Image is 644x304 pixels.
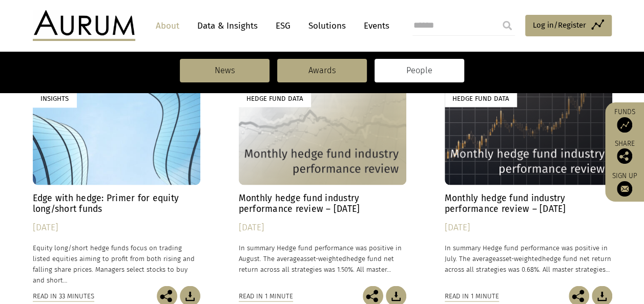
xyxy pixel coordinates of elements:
img: Access Funds [617,117,632,133]
img: Share this post [617,148,632,164]
h4: Monthly hedge fund industry performance review – [DATE] [239,192,406,214]
div: Read in 33 minutes [33,290,94,301]
span: asset-weighted [496,254,542,262]
a: Hedge Fund Data Monthly hedge fund industry performance review – [DATE] [DATE] In summary Hedge f... [239,80,406,285]
a: Events [359,16,389,35]
a: Solutions [303,16,351,35]
a: Awards [277,59,367,82]
a: Insights Edge with hedge: Primer for equity long/short funds [DATE] Equity long/short hedge funds... [33,80,200,285]
div: [DATE] [33,220,200,234]
a: Sign up [610,171,639,197]
p: Equity long/short hedge funds focus on trading listed equities aiming to profit from both rising ... [33,242,200,286]
div: Read in 1 minute [239,290,293,301]
div: Read in 1 minute [445,290,499,301]
a: ESG [271,16,296,35]
h4: Edge with hedge: Primer for equity long/short funds [33,192,200,214]
a: Log in/Register [525,15,612,36]
a: Hedge Fund Data Monthly hedge fund industry performance review – [DATE] [DATE] In summary Hedge f... [445,80,612,285]
a: About [151,16,184,35]
div: Insights [33,90,76,107]
img: Aurum [33,10,135,41]
a: Data & Insights [192,16,263,35]
a: News [180,59,269,82]
span: asset-weighted [300,254,346,262]
div: Hedge Fund Data [445,90,517,107]
input: Submit [497,15,517,36]
a: People [375,59,464,82]
h4: Monthly hedge fund industry performance review – [DATE] [445,192,612,214]
div: [DATE] [445,220,612,234]
p: In summary Hedge fund performance was positive in August. The average hedge fund net return acros... [239,242,406,274]
img: Sign up to our newsletter [617,181,632,197]
span: Log in/Register [533,19,586,31]
div: Share [610,140,639,164]
div: [DATE] [239,220,406,234]
div: Hedge Fund Data [239,90,311,107]
a: Funds [610,107,639,133]
p: In summary Hedge fund performance was positive in July. The average hedge fund net return across ... [445,242,612,274]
